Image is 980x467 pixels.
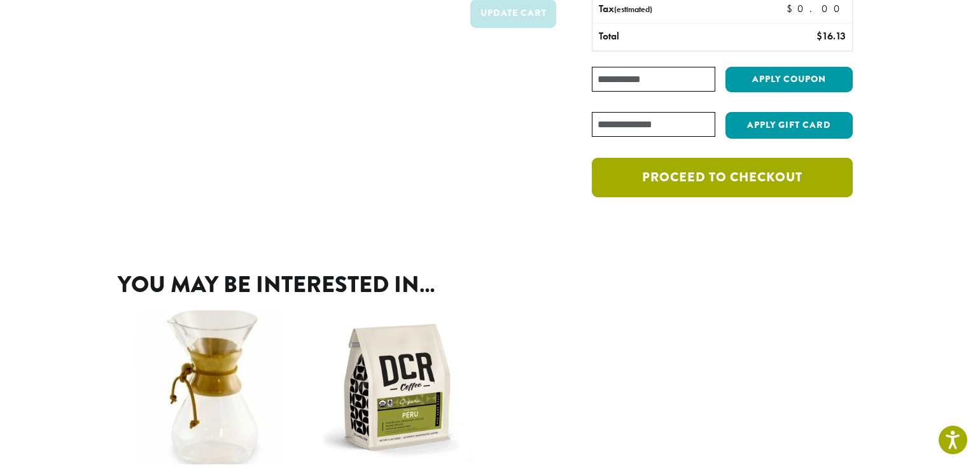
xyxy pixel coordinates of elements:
button: Apply Gift Card [725,112,853,139]
button: Apply coupon [725,67,853,93]
bdi: 16.13 [816,29,846,43]
h2: You may be interested in… [118,271,862,298]
small: (estimated) [614,4,652,15]
span: $ [816,29,822,43]
th: Total [592,24,748,50]
a: Proceed to checkout [592,158,853,197]
span: $ [787,2,797,15]
bdi: 0.00 [787,2,846,15]
img: Chemex-e1551572504514-293x300.jpg [136,310,286,464]
img: DCR-12oz-FTO-Peru-Stock-scaled.png [320,310,475,464]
